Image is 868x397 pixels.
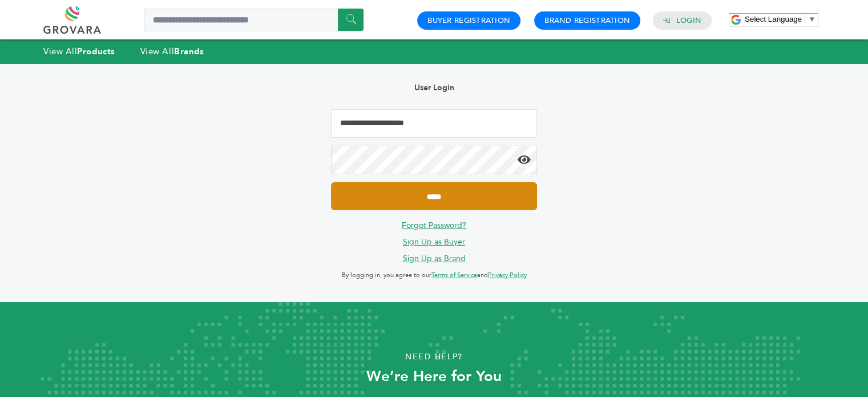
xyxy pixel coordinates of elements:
[331,109,536,138] input: Email Address
[414,82,454,93] b: User Login
[488,271,527,279] a: Privacy Policy
[366,366,502,387] strong: We’re Here for You
[403,236,465,247] a: Sign Up as Buyer
[676,15,701,26] a: Login
[43,348,825,366] p: Need Help?
[427,15,510,26] a: Buyer Registration
[331,146,536,174] input: Password
[745,15,802,23] span: Select Language
[544,15,630,26] a: Brand Registration
[140,46,204,57] a: View AllBrands
[144,9,364,31] input: Search a product or brand...
[77,46,115,57] strong: Products
[174,46,204,57] strong: Brands
[805,15,805,23] span: ​
[403,253,466,264] a: Sign Up as Brand
[808,15,815,23] span: ▼
[745,15,815,23] a: Select Language​
[402,220,466,231] a: Forgot Password?
[43,46,115,57] a: View AllProducts
[431,271,477,279] a: Terms of Service
[331,268,536,282] p: By logging in, you agree to our and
